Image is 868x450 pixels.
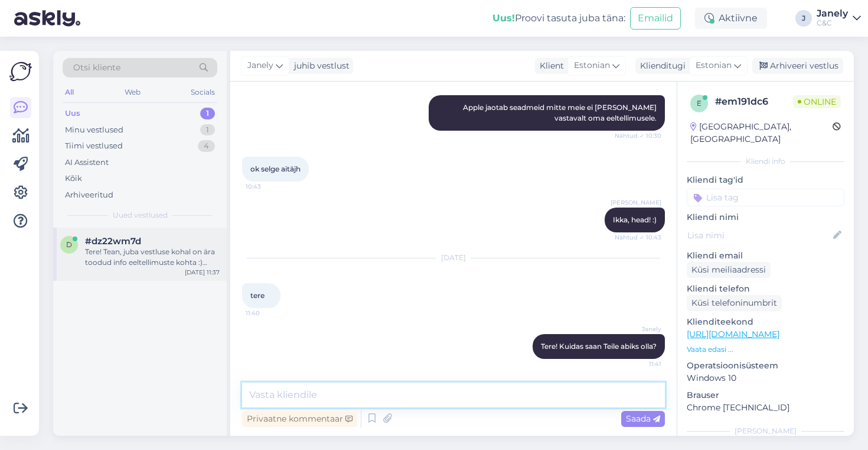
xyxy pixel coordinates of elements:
div: [GEOGRAPHIC_DATA], [GEOGRAPHIC_DATA] [690,121,833,145]
span: ok selge aitäjh [250,164,301,173]
span: Estonian [696,59,732,72]
span: Otsi kliente [73,61,120,74]
span: Tere! Kuidas saan Teile abiks olla? [541,342,657,351]
span: Estonian [574,59,610,72]
p: Kliendi email [687,250,844,262]
div: 1 [200,124,215,136]
div: Kõik [65,173,82,184]
p: Windows 10 [687,372,844,384]
div: Arhiveeri vestlus [752,58,843,74]
span: Janely [247,59,273,72]
b: Uus! [492,12,515,24]
div: Arhiveeritud [65,189,113,201]
input: Lisa nimi [687,229,831,242]
div: Proovi tasuta juba täna: [492,11,625,25]
p: Kliendi telefon [687,283,844,295]
p: Kliendi tag'id [687,174,844,186]
a: JanelyC&C [817,9,861,28]
div: Küsi meiliaadressi [687,262,771,278]
div: C&C [817,18,848,28]
a: [URL][DOMAIN_NAME] [687,329,779,339]
p: Vaata edasi ... [687,344,844,355]
div: Küsi telefoninumbrit [687,295,782,311]
span: 10:43 [246,182,290,191]
p: Operatsioonisüsteem [687,360,844,372]
div: J [795,10,812,27]
img: Askly Logo [9,60,32,83]
div: Tere! Tean, juba vestluse kohal on ära toodud info eeltellimuste kohta :) Kuid ehk ikkagi saate [... [85,247,220,268]
div: Janely [817,9,848,18]
span: Apple jaotab seadmeid mitte meie ei [PERSON_NAME] vastavalt oma eeltellimusele. [463,103,658,122]
div: # em191dc6 [715,95,793,109]
div: Klient [535,60,564,72]
p: Brauser [687,389,844,402]
div: Tiimi vestlused [65,140,123,152]
span: #dz22wm7d [85,236,141,247]
span: Ikka, head! :) [613,215,657,224]
span: e [697,99,701,108]
div: Socials [188,85,217,100]
span: tere [250,291,265,300]
span: 11:41 [617,360,661,368]
span: Nähtud ✓ 10:30 [615,131,661,140]
span: 11:40 [246,309,290,318]
div: 4 [198,140,215,152]
span: [PERSON_NAME] [611,198,661,207]
span: d [66,240,72,249]
div: Klienditugi [635,60,686,72]
div: AI Assistent [65,157,109,169]
span: Saada [626,413,660,424]
p: Klienditeekond [687,316,844,328]
p: Chrome [TECHNICAL_ID] [687,402,844,414]
span: Nähtud ✓ 10:43 [615,233,661,242]
div: Privaatne kommentaar [242,411,357,427]
div: Minu vestlused [65,124,123,136]
div: [DATE] 11:37 [185,268,220,277]
div: 1 [200,108,215,119]
span: Janely [617,325,661,334]
button: Emailid [630,7,681,30]
div: [PERSON_NAME] [687,426,844,436]
span: Uued vestlused [113,210,168,221]
div: All [63,85,76,100]
div: juhib vestlust [289,60,350,72]
span: Online [793,95,841,108]
input: Lisa tag [687,189,844,206]
div: Kliendi info [687,156,844,167]
div: [DATE] [242,252,665,263]
p: Kliendi nimi [687,211,844,224]
div: Aktiivne [695,8,767,29]
div: Web [122,85,143,100]
div: Uus [65,108,80,119]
